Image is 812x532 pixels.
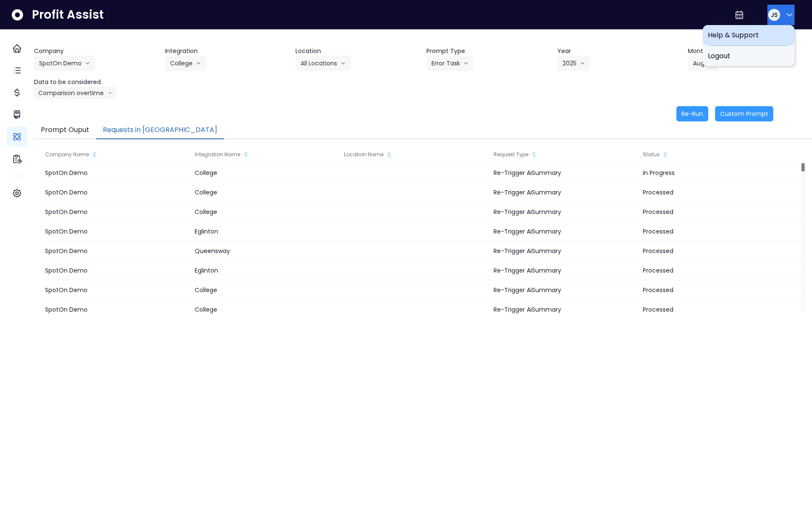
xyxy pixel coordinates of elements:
svg: arrow down line [196,59,201,68]
div: SpotOn Demo [41,163,190,183]
span: JS [771,11,778,19]
svg: arrow down line [85,59,90,68]
div: Location Name [340,146,489,163]
button: SpotOn Demoarrow down line [34,56,95,71]
header: Data to be considered. [34,78,158,87]
div: SpotOn Demo [41,241,190,261]
div: Processed [639,241,788,261]
div: College [190,183,340,202]
div: Processed [639,202,788,222]
button: Re-Run [676,106,708,121]
div: Eglinton [190,222,340,241]
button: Error Taskarrow down line [426,56,474,71]
div: Re-Trigger AiSummary [489,202,639,222]
span: Help & Support [708,30,789,40]
div: Processed [639,183,788,202]
button: Comparison overtimearrow down line [34,87,116,99]
div: SpotOn Demo [41,183,190,202]
header: Prompt Type [426,47,551,56]
button: Custom Prompt [715,106,773,121]
div: SpotOn Demo [41,261,190,280]
div: Re-Trigger AiSummary [489,222,639,241]
div: Eglinton [190,261,340,280]
div: Re-Trigger AiSummary [489,241,639,261]
button: Collegearrow down line [165,56,206,71]
button: Prompt Ouput [34,121,96,139]
div: SpotOn Demo [41,300,190,319]
svg: arrow down line [463,59,468,68]
header: Company [34,47,158,56]
button: Requests in [GEOGRAPHIC_DATA] [96,121,224,139]
div: Processed [639,261,788,280]
div: Re-Trigger AiSummary [489,280,639,300]
div: College [190,202,340,222]
button: Augarrow left line [688,56,718,71]
div: Processed [639,280,788,300]
div: Re-Trigger AiSummary [489,163,639,183]
span: Profit Assist [32,7,104,23]
div: SpotOn Demo [41,280,190,300]
span: Logout [708,51,789,61]
div: Status [639,146,788,163]
div: SpotOn Demo [41,222,190,241]
div: Re-Trigger AiSummary [489,300,639,319]
svg: arrow down line [108,89,112,97]
div: In Progress [639,163,788,183]
header: Integration [165,47,289,56]
svg: arrow down line [341,59,346,68]
div: College [190,163,340,183]
header: Year [557,47,681,56]
div: Processed [639,222,788,241]
div: Company Name [41,146,190,163]
div: College [190,280,340,300]
div: College [190,300,340,319]
svg: arrow down line [580,59,585,68]
div: Re-Trigger AiSummary [489,261,639,280]
div: SpotOn Demo [41,202,190,222]
header: Month [688,47,812,56]
button: 2025arrow down line [557,56,590,71]
header: Location [295,47,420,56]
div: Processed [639,300,788,319]
div: Request Type [489,146,639,163]
button: All Locationsarrow down line [295,56,351,71]
div: Integration Name [190,146,340,163]
div: Queensway [190,241,340,261]
div: Re-Trigger AiSummary [489,183,639,202]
